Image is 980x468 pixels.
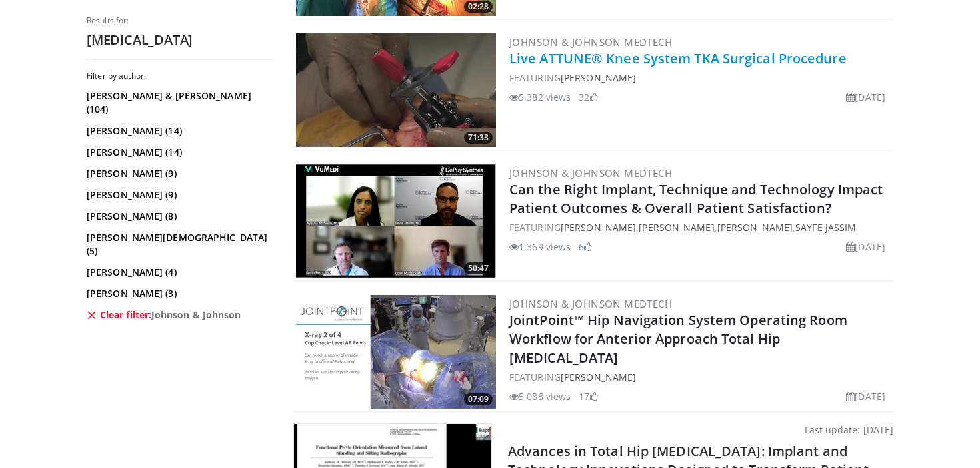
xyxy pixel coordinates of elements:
[87,308,270,322] a: Clear filter:Johnson & Johnson
[805,423,893,437] p: Last update: [DATE]
[639,221,714,234] a: [PERSON_NAME]
[464,1,493,13] span: 02:28
[579,90,597,104] li: 32
[579,389,597,403] li: 17
[87,124,270,138] a: [PERSON_NAME] (14)
[846,90,885,104] li: [DATE]
[561,371,636,383] a: [PERSON_NAME]
[87,71,273,81] h3: Filter by author:
[846,389,885,403] li: [DATE]
[296,33,496,147] img: 74d352c0-c857-4189-9585-331d2da3d511.300x170_q85_crop-smart_upscale.jpg
[296,33,496,147] a: 71:33
[509,389,571,403] li: 5,088 views
[87,167,270,180] a: [PERSON_NAME] (9)
[509,180,883,217] a: Can the Right Implant, Technique and Technology Impact Patient Outcomes & Overall Patient Satisfa...
[87,15,273,26] p: Results for:
[509,49,847,67] a: Live ATTUNE® Knee System TKA Surgical Procedure
[509,240,571,254] li: 1,369 views
[509,90,571,104] li: 5,382 views
[717,221,793,234] a: [PERSON_NAME]
[87,31,273,49] h2: [MEDICAL_DATA]
[464,393,493,405] span: 07:09
[509,297,672,310] a: Johnson & Johnson MedTech
[509,311,847,367] a: JointPoint™ Hip Navigation System Operating Room Workflow for Anterior Approach Total Hip [MEDICA...
[561,71,636,84] a: [PERSON_NAME]
[87,146,270,159] a: [PERSON_NAME] (14)
[579,240,592,254] li: 6
[509,35,672,49] a: Johnson & Johnson MedTech
[846,240,885,254] li: [DATE]
[296,164,496,278] a: 50:47
[87,210,270,223] a: [PERSON_NAME] (8)
[87,89,270,116] a: [PERSON_NAME] & [PERSON_NAME] (104)
[87,266,270,279] a: [PERSON_NAME] (4)
[509,166,672,180] a: Johnson & Johnson MedTech
[509,220,891,234] div: FEATURING , , ,
[296,295,496,409] a: 07:09
[561,221,636,234] a: [PERSON_NAME]
[296,164,496,278] img: b5400aea-374e-4711-be01-d494341b958b.png.300x170_q85_crop-smart_upscale.png
[509,370,891,384] div: FEATURING
[296,295,496,409] img: 9839896a-496b-4e3b-96d6-2f22a2334984.300x170_q85_crop-smart_upscale.jpg
[87,231,270,258] a: [PERSON_NAME][DEMOGRAPHIC_DATA] (5)
[151,308,241,322] span: Johnson & Johnson
[87,287,270,300] a: [PERSON_NAME] (3)
[795,221,856,234] a: Sayfe Jassim
[464,262,493,274] span: 50:47
[87,188,270,202] a: [PERSON_NAME] (9)
[509,71,891,85] div: FEATURING
[464,132,493,144] span: 71:33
